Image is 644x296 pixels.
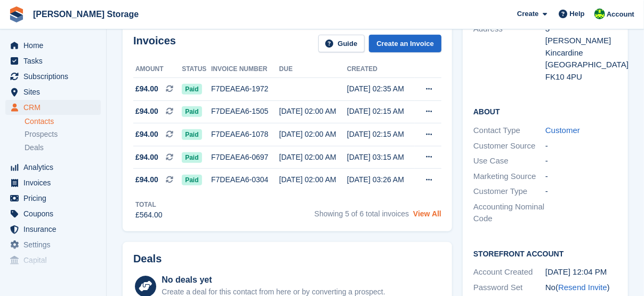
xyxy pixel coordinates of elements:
[29,5,143,23] a: [PERSON_NAME] Storage
[162,274,385,286] div: No deals yet
[279,174,347,185] div: [DATE] 02:00 AM
[279,129,347,140] div: [DATE] 02:00 AM
[182,175,202,185] span: Paid
[473,170,545,183] div: Marketing Source
[347,61,415,78] th: Created
[23,69,87,84] span: Subscriptions
[473,248,617,259] h2: Storefront Account
[545,47,617,59] div: Kincardine
[23,206,87,221] span: Coupons
[545,185,617,198] div: -
[135,152,158,163] span: £94.00
[545,170,617,183] div: -
[279,106,347,117] div: [DATE] 02:00 AM
[23,253,87,268] span: Capital
[545,282,617,294] div: No
[23,38,87,53] span: Home
[211,106,279,117] div: F7DEAEA6-1505
[23,222,87,237] span: Insurance
[545,266,617,278] div: [DATE] 12:04 PM
[182,129,202,140] span: Paid
[347,83,415,95] div: [DATE] 02:35 AM
[594,9,605,19] img: Claire Wilson
[558,283,607,292] a: Resend Invite
[473,266,545,278] div: Account Created
[369,35,441,52] a: Create an Invoice
[473,185,545,198] div: Customer Type
[135,83,158,95] span: £94.00
[133,61,182,78] th: Amount
[23,237,87,252] span: Settings
[5,84,101,99] a: menu
[473,140,545,152] div: Customer Source
[211,174,279,185] div: F7DEAEA6-0304
[279,152,347,163] div: [DATE] 02:00 AM
[23,100,87,115] span: CRM
[5,191,101,206] a: menu
[473,124,545,137] div: Contact Type
[5,175,101,190] a: menu
[5,222,101,237] a: menu
[473,201,545,225] div: Accounting Nominal Code
[347,106,415,117] div: [DATE] 02:15 AM
[413,209,441,218] a: View All
[570,9,585,19] span: Help
[473,23,545,83] div: Address
[347,129,415,140] div: [DATE] 02:15 AM
[23,53,87,68] span: Tasks
[23,191,87,206] span: Pricing
[211,83,279,95] div: F7DEAEA6-1972
[279,61,347,78] th: Due
[545,59,617,71] div: [GEOGRAPHIC_DATA]
[545,71,617,83] div: FK10 4PU
[182,84,202,95] span: Paid
[545,23,617,47] div: 3 [PERSON_NAME]
[473,155,545,167] div: Use Case
[5,38,101,53] a: menu
[182,106,202,117] span: Paid
[5,253,101,268] a: menu
[473,282,545,294] div: Password Set
[135,174,158,185] span: £94.00
[9,6,25,22] img: stora-icon-8386f47178a22dfd0bd8f6a31ec36ba5ce8667c1dd55bd0f319d3a0aa187defe.svg
[25,116,101,127] a: Contacts
[211,129,279,140] div: F7DEAEA6-1078
[182,152,202,163] span: Paid
[25,129,101,140] a: Prospects
[607,9,634,20] span: Account
[517,9,538,19] span: Create
[211,152,279,163] div: F7DEAEA6-0697
[5,100,101,115] a: menu
[25,129,58,139] span: Prospects
[133,253,162,265] h2: Deals
[23,84,87,99] span: Sites
[182,61,211,78] th: Status
[315,209,409,218] span: Showing 5 of 6 total invoices
[23,175,87,190] span: Invoices
[5,206,101,221] a: menu
[5,53,101,68] a: menu
[135,200,163,209] div: Total
[25,143,44,153] span: Deals
[545,140,617,152] div: -
[135,106,158,117] span: £94.00
[135,209,163,221] div: £564.00
[318,35,365,52] a: Guide
[545,126,580,135] a: Customer
[5,237,101,252] a: menu
[473,106,617,116] h2: About
[5,160,101,175] a: menu
[347,152,415,163] div: [DATE] 03:15 AM
[25,142,101,153] a: Deals
[556,283,610,292] span: ( )
[133,35,176,52] h2: Invoices
[211,61,279,78] th: Invoice number
[23,160,87,175] span: Analytics
[135,129,158,140] span: £94.00
[545,155,617,167] div: -
[5,69,101,84] a: menu
[347,174,415,185] div: [DATE] 03:26 AM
